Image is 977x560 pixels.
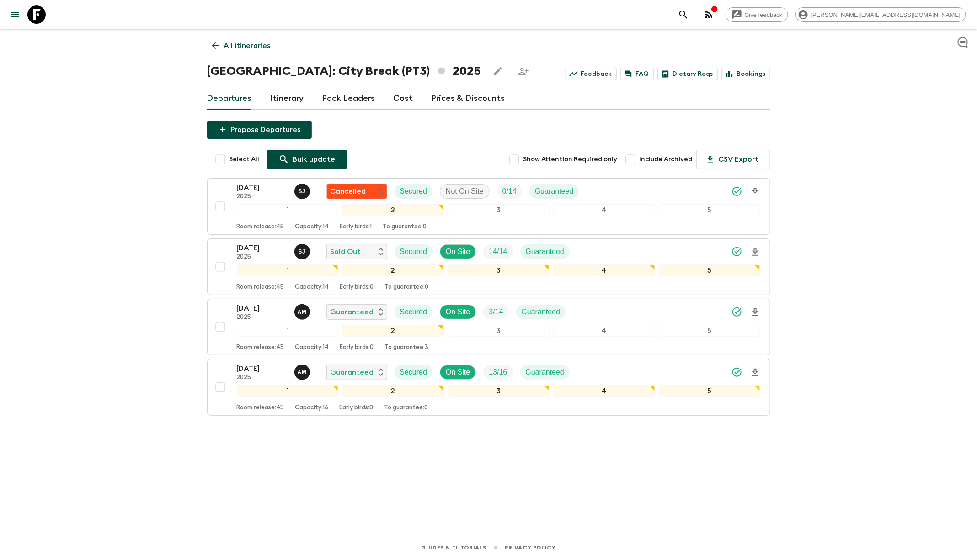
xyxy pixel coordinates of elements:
[514,62,533,80] span: Share this itinerary
[740,11,788,18] span: Give feedback
[523,155,618,164] span: Show Attention Required only
[294,304,312,320] button: AM
[640,155,693,164] span: Include Archived
[750,186,761,197] svg: Download Onboarding
[237,264,339,276] div: 1
[237,284,284,291] p: Room release: 45
[237,223,284,231] p: Room release: 45
[295,404,329,412] p: Capacity: 16
[659,325,761,337] div: 5
[395,184,433,199] div: Secured
[731,306,742,317] svg: Synced Successfully
[750,307,761,318] svg: Download Onboarding
[294,244,312,259] button: SJ
[395,305,433,319] div: Secured
[298,369,307,376] p: A M
[294,186,312,194] span: Sónia Justo
[237,193,287,201] p: 2025
[294,367,312,375] span: Ana Margarida Moura
[394,88,413,110] a: Cost
[342,204,444,216] div: 2
[237,182,287,193] p: [DATE]
[726,7,788,22] a: Give feedback
[207,359,770,416] button: [DATE]2025Ana Margarida MouraGuaranteedSecuredOn SiteTrip FillGuaranteed12345Room release:45Capac...
[553,385,655,397] div: 4
[731,367,742,378] svg: Synced Successfully
[331,367,374,378] p: Guaranteed
[237,344,284,351] p: Room release: 45
[237,314,287,321] p: 2025
[299,248,306,255] p: S J
[237,404,284,412] p: Room release: 45
[237,363,287,374] p: [DATE]
[400,367,427,378] p: Secured
[448,264,550,276] div: 3
[293,154,336,165] p: Bulk update
[446,306,470,317] p: On Site
[326,184,387,199] div: Flash Pack cancellation
[207,121,312,139] button: Propose Departures
[237,303,287,314] p: [DATE]
[207,62,481,80] h1: [GEOGRAPHIC_DATA]: City Break (PT3) 2025
[294,307,312,314] span: Ana Margarida Moura
[237,325,339,337] div: 1
[440,365,476,380] div: On Site
[400,246,427,257] p: Secured
[237,374,287,381] p: 2025
[522,306,561,317] p: Guaranteed
[295,284,329,291] p: Capacity: 14
[331,186,366,197] p: Cancelled
[483,244,513,259] div: Trip Fill
[497,184,522,199] div: Trip Fill
[795,7,966,22] div: [PERSON_NAME][EMAIL_ADDRESS][DOMAIN_NAME]
[5,5,24,24] button: menu
[620,68,654,80] a: FAQ
[659,264,761,276] div: 5
[674,5,693,24] button: search adventures
[657,68,718,80] a: Dietary Reqs
[400,186,427,197] p: Secured
[566,68,617,80] a: Feedback
[440,184,490,199] div: Not On Site
[207,238,770,295] button: [DATE]2025Sónia JustoSold OutSecuredOn SiteTrip FillGuaranteed12345Room release:45Capacity:14Earl...
[553,325,655,337] div: 4
[270,88,304,110] a: Itinerary
[750,247,761,258] svg: Download Onboarding
[340,223,372,231] p: Early birds: 1
[298,308,307,316] p: A M
[294,365,312,380] button: AM
[446,367,470,378] p: On Site
[207,37,276,55] a: All itineraries
[207,88,252,110] a: Departures
[659,385,761,397] div: 5
[421,543,486,553] a: Guides & Tutorials
[440,244,476,259] div: On Site
[383,223,427,231] p: To guarantee: 0
[331,306,374,317] p: Guaranteed
[340,284,374,291] p: Early birds: 0
[489,367,507,378] p: 13 / 16
[721,68,770,80] a: Bookings
[237,204,339,216] div: 1
[489,62,507,80] button: Edit this itinerary
[385,284,429,291] p: To guarantee: 0
[340,344,374,351] p: Early birds: 0
[659,204,761,216] div: 5
[448,325,550,337] div: 3
[553,264,655,276] div: 4
[322,88,375,110] a: Pack Leaders
[448,204,550,216] div: 3
[489,306,503,317] p: 3 / 14
[553,204,655,216] div: 4
[295,223,329,231] p: Capacity: 14
[237,254,287,261] p: 2025
[299,188,306,195] p: S J
[224,40,271,51] p: All itineraries
[440,305,476,319] div: On Site
[342,325,444,337] div: 2
[237,385,339,397] div: 1
[237,243,287,254] p: [DATE]
[502,186,517,197] p: 0 / 14
[505,543,555,553] a: Privacy Policy
[446,246,470,257] p: On Site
